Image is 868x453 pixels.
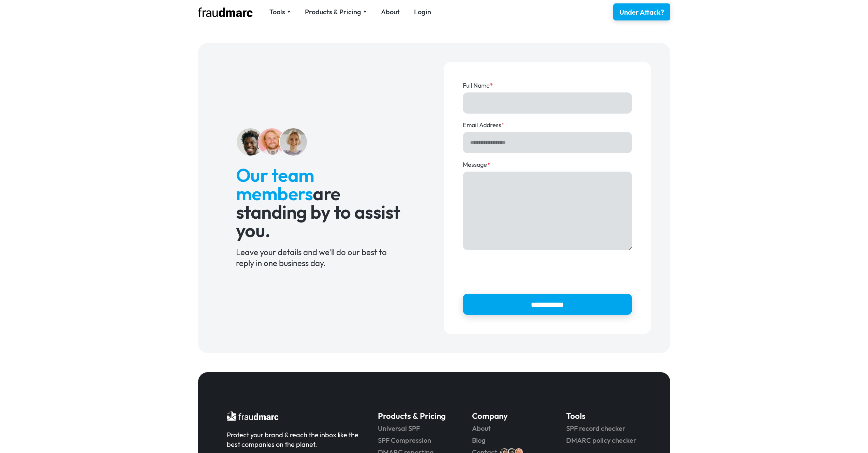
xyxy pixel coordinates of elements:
[227,430,359,449] div: Protect your brand & reach the inbox like the best companies on the planet.
[566,424,641,433] a: SPF record checker
[269,7,291,17] div: Tools
[463,257,567,284] iframe: reCAPTCHA
[305,7,367,17] div: Products & Pricing
[378,436,453,445] a: SPF Compression
[566,410,641,421] h5: Tools
[472,424,547,433] a: About
[463,81,632,90] label: Full Name
[236,247,406,268] div: Leave your details and we’ll do our best to reply in one business day.
[305,7,361,17] div: Products & Pricing
[613,3,670,20] a: Under Attack?
[378,424,453,433] a: Universal SPF
[463,81,632,315] form: Contact Form
[414,7,431,17] a: Login
[566,436,641,445] a: DMARC policy checker
[619,8,664,17] div: Under Attack?
[463,121,632,130] label: Email Address
[378,410,453,421] h5: Products & Pricing
[236,163,314,205] span: Our team members
[236,166,406,239] h2: are standing by to assist you.
[463,160,632,169] label: Message
[472,410,547,421] h5: Company
[472,436,547,445] a: Blog
[269,7,285,17] div: Tools
[381,7,400,17] a: About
